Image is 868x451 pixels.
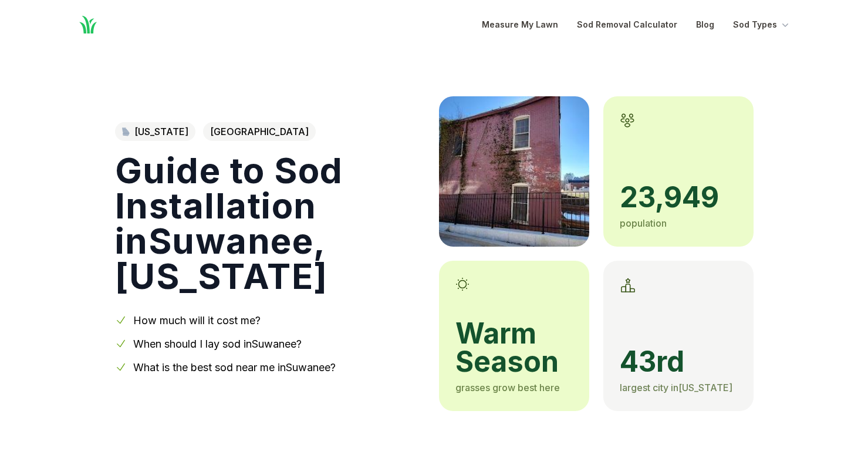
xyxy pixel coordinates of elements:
[620,183,737,211] span: 23,949
[455,382,560,393] span: grasses grow best here
[133,314,261,327] a: How much will it cost me?
[733,18,791,32] button: Sod Types
[620,348,737,376] span: 43rd
[455,319,573,376] span: warm season
[696,18,714,32] a: Blog
[439,96,589,247] img: A picture of Suwanee
[203,122,316,141] span: [GEOGRAPHIC_DATA]
[115,153,420,294] h1: Guide to Sod Installation in Suwanee , [US_STATE]
[133,361,336,373] a: What is the best sod near me inSuwanee?
[122,127,130,136] img: Georgia state outline
[577,18,677,32] a: Sod Removal Calculator
[133,338,302,350] a: When should I lay sod inSuwanee?
[620,382,732,393] span: largest city in [US_STATE]
[482,18,558,32] a: Measure My Lawn
[620,217,667,229] span: population
[115,122,195,141] a: [US_STATE]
